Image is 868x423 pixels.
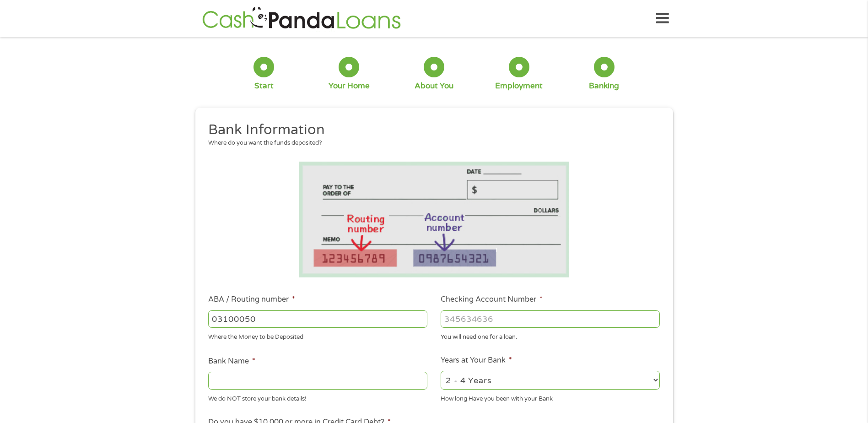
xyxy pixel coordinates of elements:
[329,81,370,91] div: Your Home
[208,330,427,342] div: Where the Money to be Deposited
[254,81,274,91] div: Start
[441,330,660,342] div: You will need one for a loan.
[208,295,295,304] label: ABA / Routing number
[441,391,660,403] div: How long Have you been with your Bank
[208,310,427,328] input: 263177916
[199,5,404,32] img: GetLoanNow Logo
[495,81,543,91] div: Employment
[589,81,619,91] div: Banking
[208,357,255,366] label: Bank Name
[208,391,427,403] div: We do NOT store your bank details!
[441,295,543,304] label: Checking Account Number
[299,162,570,277] img: Routing number location
[441,356,512,365] label: Years at Your Bank
[441,310,660,328] input: 345634636
[208,139,653,148] div: Where do you want the funds deposited?
[415,81,453,91] div: About You
[208,121,653,139] h2: Bank Information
